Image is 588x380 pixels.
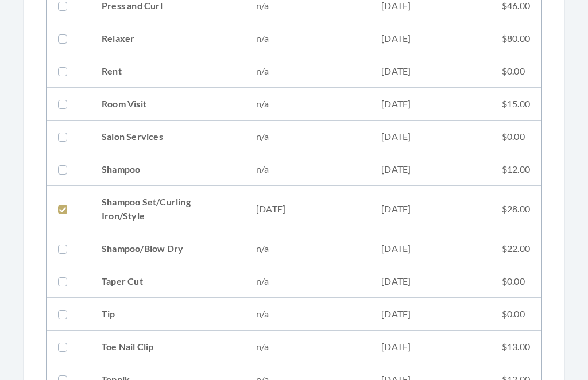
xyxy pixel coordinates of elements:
[90,121,245,154] td: Salon Services
[370,154,490,187] td: [DATE]
[90,298,245,331] td: Tip
[490,298,541,331] td: $0.00
[370,121,490,154] td: [DATE]
[245,56,370,88] td: n/a
[490,233,541,266] td: $22.00
[370,23,490,56] td: [DATE]
[245,266,370,298] td: n/a
[245,154,370,187] td: n/a
[370,233,490,266] td: [DATE]
[370,266,490,298] td: [DATE]
[370,298,490,331] td: [DATE]
[90,266,245,298] td: Taper Cut
[90,154,245,187] td: Shampoo
[370,56,490,88] td: [DATE]
[90,331,245,364] td: Toe Nail Clip
[490,121,541,154] td: $0.00
[245,298,370,331] td: n/a
[245,121,370,154] td: n/a
[245,88,370,121] td: n/a
[90,187,245,233] td: Shampoo Set/Curling Iron/Style
[490,23,541,56] td: $80.00
[370,187,490,233] td: [DATE]
[490,88,541,121] td: $15.00
[245,23,370,56] td: n/a
[370,88,490,121] td: [DATE]
[490,331,541,364] td: $13.00
[490,266,541,298] td: $0.00
[490,56,541,88] td: $0.00
[90,23,245,56] td: Relaxer
[90,233,245,266] td: Shampoo/Blow Dry
[490,154,541,187] td: $12.00
[490,187,541,233] td: $28.00
[245,187,370,233] td: [DATE]
[90,88,245,121] td: Room Visit
[90,56,245,88] td: Rent
[245,233,370,266] td: n/a
[245,331,370,364] td: n/a
[370,331,490,364] td: [DATE]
